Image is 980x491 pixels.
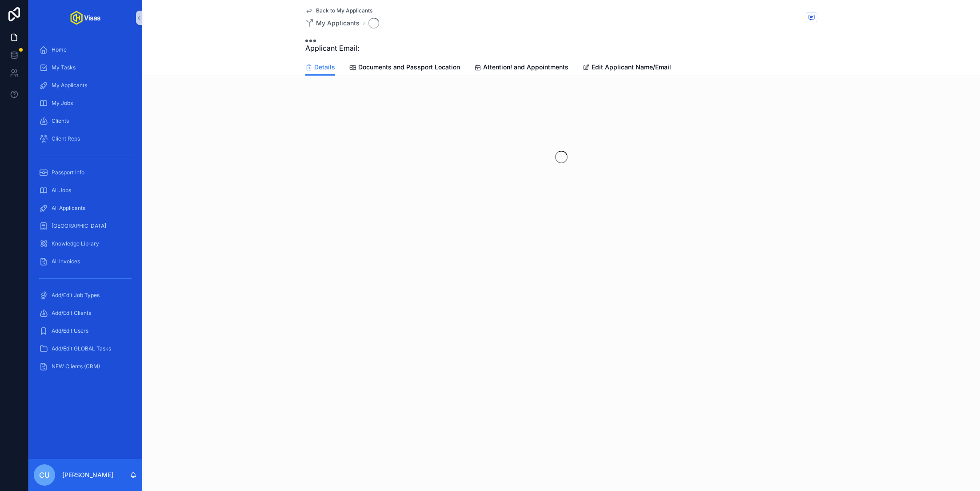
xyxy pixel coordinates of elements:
[52,222,106,229] span: [GEOGRAPHIC_DATA]
[34,113,137,129] a: Clients
[52,64,76,71] span: My Tasks
[52,363,100,370] span: NEW Clients (CRM)
[34,323,137,339] a: Add/Edit Users
[70,11,100,25] img: App logo
[52,310,91,317] span: Add/Edit Clients
[34,341,137,357] a: Add/Edit GLOBAL Tasks
[34,77,137,93] a: My Applicants
[358,63,460,72] span: Documents and Passport Location
[34,60,137,76] a: My Tasks
[52,292,100,299] span: Add/Edit Job Types
[52,100,73,107] span: My Jobs
[34,236,137,252] a: Knowledge Library
[39,470,50,480] span: CU
[52,345,111,352] span: Add/Edit GLOBAL Tasks
[349,59,460,77] a: Documents and Passport Location
[34,182,137,198] a: All Jobs
[34,254,137,270] a: All Invoices
[34,305,137,321] a: Add/Edit Clients
[34,131,137,147] a: Client Reps
[592,63,671,72] span: Edit Applicant Name/Email
[52,82,87,89] span: My Applicants
[34,218,137,234] a: [GEOGRAPHIC_DATA]
[34,42,137,58] a: Home
[28,36,142,386] div: scrollable content
[316,7,372,14] span: Back to My Applicants
[474,59,568,77] a: Attention! and Appointments
[305,19,360,28] a: My Applicants
[34,358,137,374] a: NEW Clients (CRM)
[52,187,71,194] span: All Jobs
[305,59,335,76] a: Details
[316,19,360,28] span: My Applicants
[483,63,568,72] span: Attention! and Appointments
[34,200,137,216] a: All Applicants
[583,59,671,77] a: Edit Applicant Name/Email
[52,46,67,53] span: Home
[52,205,85,212] span: All Applicants
[52,169,84,176] span: Passport Info
[305,7,372,14] a: Back to My Applicants
[34,287,137,303] a: Add/Edit Job Types
[52,117,69,125] span: Clients
[62,471,113,479] p: [PERSON_NAME]
[52,258,80,265] span: All Invoices
[34,95,137,111] a: My Jobs
[52,135,80,142] span: Client Reps
[52,240,99,247] span: Knowledge Library
[314,63,335,72] span: Details
[52,327,88,334] span: Add/Edit Users
[34,165,137,181] a: Passport Info
[305,43,360,53] span: Applicant Email:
